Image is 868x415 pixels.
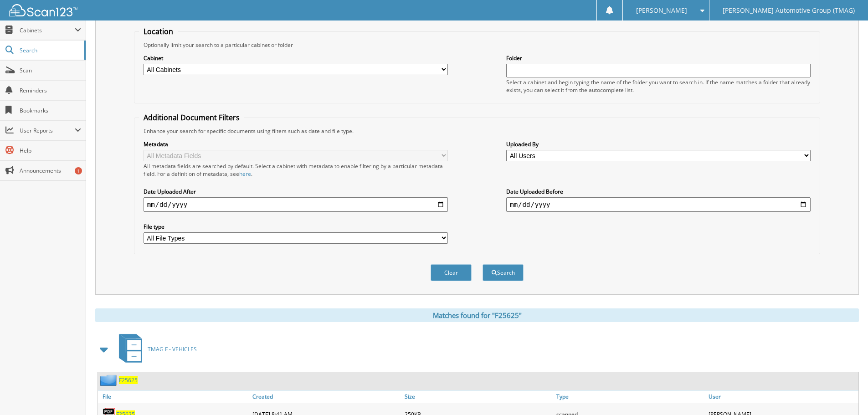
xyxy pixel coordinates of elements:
button: Search [483,264,524,281]
a: User [706,390,858,403]
span: Reminders [20,87,81,94]
label: Folder [506,54,811,62]
label: Cabinet [144,54,448,62]
span: [PERSON_NAME] [636,8,687,13]
a: Size [402,390,555,403]
span: Announcements [20,167,81,174]
div: Matches found for "F25625" [95,308,859,322]
legend: Additional Document Filters [139,113,244,123]
label: Date Uploaded After [144,188,448,195]
input: end [506,197,811,212]
span: Cabinets [20,26,75,34]
input: start [144,197,448,212]
a: File [98,390,250,403]
a: TMAG F - VEHICLES [113,331,197,367]
label: File type [144,223,448,231]
label: Date Uploaded Before [506,188,811,195]
a: here [239,170,251,178]
label: Metadata [144,140,448,148]
span: Search [20,46,80,54]
a: Type [554,390,706,403]
span: Bookmarks [20,107,81,114]
label: Uploaded By [506,140,811,148]
button: Clear [431,264,472,281]
legend: Location [139,26,178,36]
img: folder2.png [100,374,119,386]
span: [PERSON_NAME] Automotive Group (TMAG) [723,8,855,13]
img: scan123-logo-white.svg [9,4,77,16]
div: Select a cabinet and begin typing the name of the folder you want to search in. If the name match... [506,78,811,94]
div: Optionally limit your search to a particular cabinet or folder [139,41,815,49]
div: All metadata fields are searched by default. Select a cabinet with metadata to enable filtering b... [144,162,448,178]
a: Created [250,390,402,403]
iframe: Chat Widget [822,371,868,415]
a: F25625 [119,376,138,384]
span: Scan [20,67,81,74]
span: User Reports [20,127,75,134]
div: Enhance your search for specific documents using filters such as date and file type. [139,127,815,135]
span: TMAG F - VEHICLES [148,345,197,353]
div: 1 [75,167,82,174]
span: Help [20,147,81,154]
